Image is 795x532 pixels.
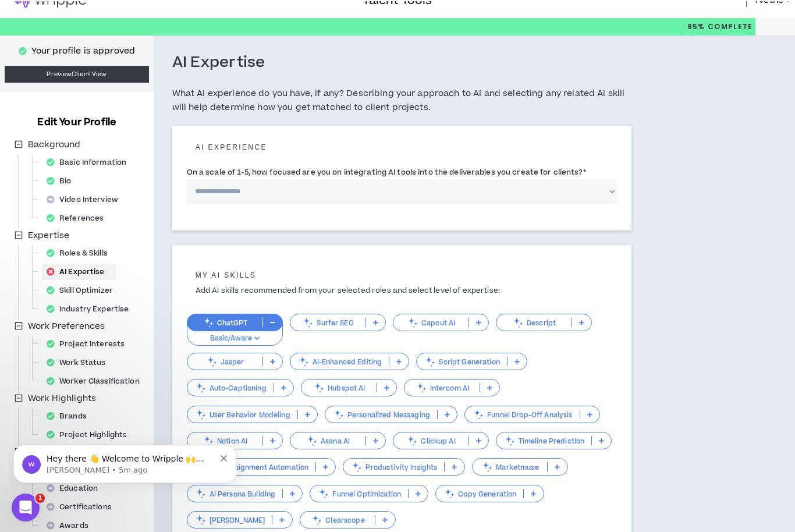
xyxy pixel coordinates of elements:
[187,409,297,418] p: User Behavior Modeling
[290,435,365,444] p: Asana AI
[15,230,23,238] span: minus-square
[187,382,274,391] p: Auto-Captioning
[33,114,120,128] h3: Edit Your Profile
[290,356,389,365] p: AI-Enhanced Editing
[187,270,617,278] h5: My AI skills
[172,52,265,72] h3: AI Expertise
[436,488,523,497] p: Copy Generation
[28,391,96,403] span: Work Highlights
[28,137,80,150] span: Background
[42,172,83,188] div: Bio
[465,409,579,418] p: Funnel Drop-Off Analysis
[5,65,149,81] a: PreviewClient View
[42,263,116,279] div: AI Expertise
[187,142,617,150] h5: AI experience
[187,322,283,345] button: Basic/Aware
[496,317,572,326] p: Descript
[687,17,753,34] p: 95%
[417,356,506,365] p: Script Generation
[42,300,140,316] div: Industry Expertise
[310,488,408,497] p: Funnel Optimization
[194,332,275,343] p: Basic/Aware
[187,317,262,326] p: ChatGPT
[187,356,262,365] p: Jasper
[42,153,138,169] div: Basic Information
[26,228,72,242] span: Expertise
[42,209,115,225] div: References
[42,353,117,370] div: Work Status
[343,462,444,470] p: Productivity Insights
[496,435,592,444] p: Timeline Prediction
[393,317,469,326] p: Capcut AI
[26,137,83,151] span: Background
[187,284,617,295] p: Add AI skills recommended from your selected roles and select level of expertise:
[28,228,69,240] span: Expertise
[42,335,136,351] div: Project Interests
[26,391,98,405] span: Work Highlights
[42,407,98,423] div: Brands
[172,86,632,114] h5: What AI experience do you have, if any? Describing your approach to AI and selecting any related ...
[301,382,377,391] p: Hubspot AI
[15,139,23,147] span: minus-square
[26,318,107,332] span: Work Preferences
[15,321,23,329] span: minus-square
[31,44,135,56] p: Your profile is approved
[187,515,272,523] p: [PERSON_NAME]
[12,492,40,520] iframe: Intercom live chat
[15,393,23,401] span: minus-square
[325,409,437,418] p: Personalized Messaging
[42,498,123,514] div: Certifications
[42,190,130,207] div: Video Interview
[9,419,242,501] iframe: Intercom notifications message
[28,319,105,331] span: Work Preferences
[473,462,548,470] p: Marketmuse
[705,20,753,31] span: Complete
[42,372,151,388] div: Worker Classification
[300,515,375,523] p: Clearscope
[187,462,316,470] p: Task Assignment Automation
[36,492,45,502] span: 1
[187,162,586,180] label: On a scale of 1-5, how focused are you on integrating AI tools into the deliverables you create f...
[404,382,480,391] p: Intercom AI
[393,435,469,444] p: Clickup AI
[42,281,125,297] div: Skill Optimizer
[42,244,119,260] div: Roles & Skills
[290,317,365,326] p: Surfer SEO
